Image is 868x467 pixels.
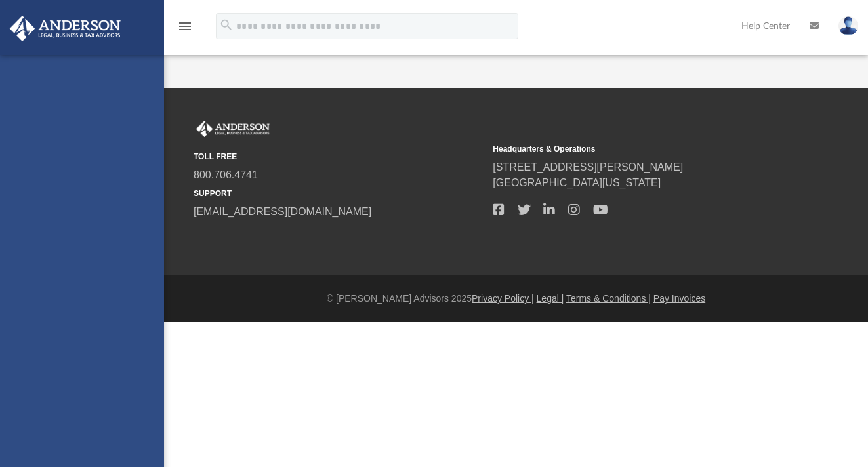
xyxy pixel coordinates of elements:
a: Terms & Conditions | [566,293,651,304]
small: Headquarters & Operations [493,143,783,155]
a: [GEOGRAPHIC_DATA][US_STATE] [493,177,661,188]
a: 800.706.4741 [194,169,258,180]
a: menu [177,25,193,34]
img: Anderson Advisors Platinum Portal [194,121,272,138]
a: Privacy Policy | [472,293,534,304]
small: TOLL FREE [194,151,484,163]
a: Pay Invoices [653,293,705,304]
i: menu [177,18,193,34]
img: User Pic [838,16,858,35]
a: [EMAIL_ADDRESS][DOMAIN_NAME] [194,206,371,217]
div: © [PERSON_NAME] Advisors 2025 [164,292,868,306]
img: Anderson Advisors Platinum Portal [6,16,125,41]
i: search [219,18,234,32]
small: SUPPORT [194,188,484,199]
a: Legal | [537,293,564,304]
a: [STREET_ADDRESS][PERSON_NAME] [493,161,683,173]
